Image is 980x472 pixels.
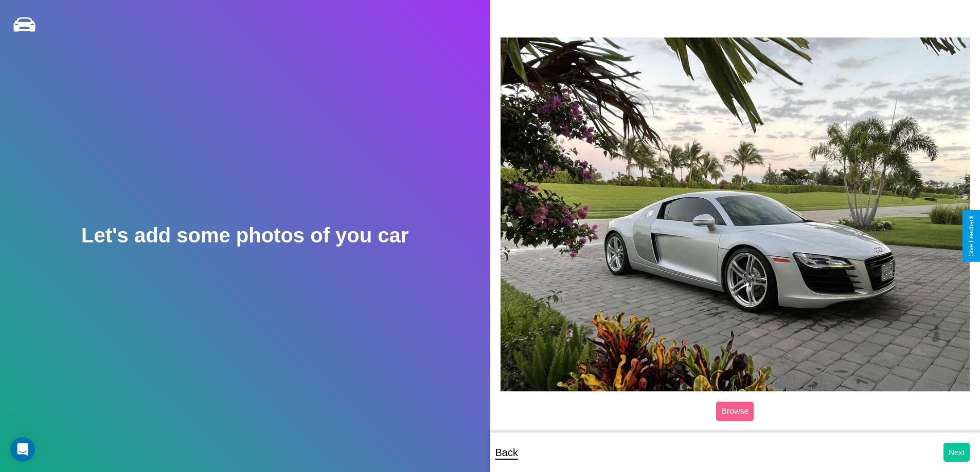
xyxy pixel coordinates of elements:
[943,443,970,462] button: Next
[501,37,970,391] img: posted
[10,437,35,462] iframe: Intercom live chat
[716,402,754,421] label: Browse
[495,443,518,462] p: Back
[968,215,975,257] div: Give Feedback
[81,224,408,247] h2: Let's add some photos of you car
